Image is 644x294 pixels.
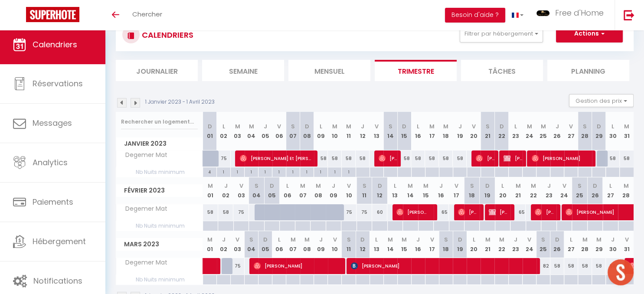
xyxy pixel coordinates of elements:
[116,184,203,197] span: Février 2023
[569,94,634,107] button: Gestion des prix
[272,231,286,258] th: 06
[425,231,439,258] th: 17
[121,114,198,130] input: Rechercher un logement...
[389,122,392,131] abbr: S
[305,122,309,131] abbr: D
[222,235,226,244] abbr: J
[295,177,310,204] th: 07
[341,204,356,220] div: 75
[425,112,439,150] th: 17
[316,182,321,190] abbr: M
[603,177,618,204] th: 27
[233,177,248,204] th: 03
[480,177,495,204] th: 19
[26,7,79,22] img: Super Booking
[286,112,300,150] th: 07
[300,231,314,258] th: 08
[332,182,335,190] abbr: J
[369,231,383,258] th: 13
[314,167,327,176] div: 1
[486,122,490,131] abbr: S
[623,182,628,190] abbr: M
[207,235,212,244] abbr: M
[397,150,411,167] div: 58
[372,177,387,204] th: 12
[608,259,634,285] div: Ouvrir le chat
[467,231,481,258] th: 20
[372,204,387,220] div: 60
[453,231,467,258] th: 19
[402,122,406,131] abbr: D
[411,112,425,150] th: 16
[531,182,536,190] abbr: M
[606,258,620,274] div: 58
[403,177,418,204] th: 14
[556,177,572,204] th: 24
[272,112,286,150] th: 06
[620,150,634,167] div: 58
[116,275,203,284] span: Nb Nuits minimum
[342,150,356,167] div: 58
[564,258,578,274] div: 58
[536,231,550,258] th: 25
[328,167,341,176] div: 1
[495,177,510,204] th: 20
[235,235,239,244] abbr: V
[116,238,203,251] span: Mars 2023
[402,235,407,244] abbr: M
[476,150,494,167] span: [PERSON_NAME]
[333,235,337,244] abbr: V
[326,177,341,204] th: 09
[458,204,477,220] span: [PERSON_NAME]
[249,235,253,244] abbr: S
[383,231,397,258] th: 14
[239,182,243,190] abbr: V
[536,112,550,150] th: 25
[572,177,587,204] th: 25
[341,177,356,204] th: 10
[235,122,240,131] abbr: M
[218,177,233,204] th: 02
[320,122,322,131] abbr: L
[578,231,592,258] th: 28
[217,150,231,167] div: 75
[555,7,604,18] span: Free d'Home
[443,122,448,131] abbr: M
[222,122,225,131] abbr: L
[624,122,629,131] abbr: M
[510,177,526,204] th: 21
[397,231,411,258] th: 15
[555,235,559,244] abbr: D
[583,122,587,131] abbr: S
[494,112,508,150] th: 22
[582,235,588,244] abbr: M
[314,150,328,167] div: 58
[550,258,564,274] div: 58
[472,122,476,131] abbr: V
[300,182,305,190] abbr: M
[33,39,77,50] span: Calendriers
[203,231,217,258] th: 01
[33,157,68,168] span: Analytics
[596,235,602,244] abbr: M
[439,231,453,258] th: 18
[328,150,342,167] div: 58
[429,122,435,131] abbr: M
[592,112,606,150] th: 29
[587,177,602,204] th: 26
[314,231,328,258] th: 09
[356,112,369,150] th: 12
[356,177,372,204] th: 11
[509,112,523,150] th: 23
[224,182,228,190] abbr: J
[397,112,411,150] th: 15
[570,235,572,244] abbr: L
[467,112,481,150] th: 20
[444,235,448,244] abbr: S
[550,231,564,258] th: 26
[278,235,281,244] abbr: L
[258,112,272,150] th: 05
[550,112,564,150] th: 26
[500,122,504,131] abbr: D
[606,150,620,167] div: 58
